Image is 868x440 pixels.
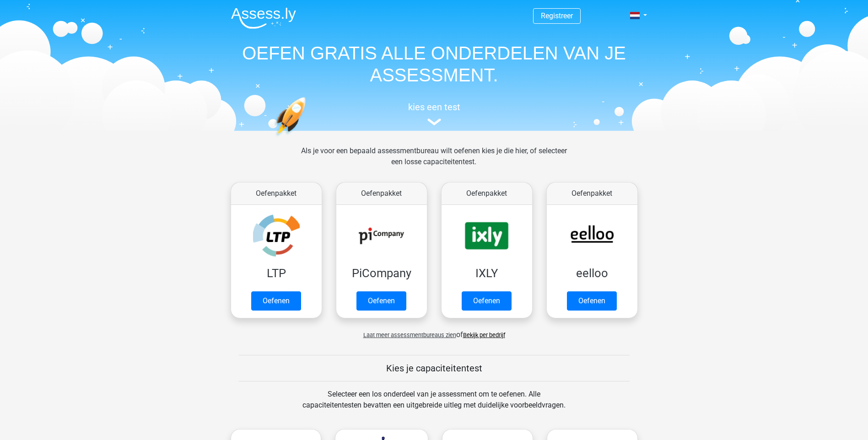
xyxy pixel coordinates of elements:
[224,102,645,126] a: kies een test
[231,7,296,29] img: Assessly
[356,291,406,311] a: Oefenen
[541,11,573,20] a: Registreer
[251,291,301,311] a: Oefenen
[274,97,341,180] img: oefenen
[224,102,645,113] h5: kies een test
[224,322,645,340] div: of
[462,291,512,311] a: Oefenen
[294,389,574,422] div: Selecteer een los onderdeel van je assessment om te oefenen. Alle capaciteitentesten bevatten een...
[224,42,645,86] h1: OEFEN GRATIS ALLE ONDERDELEN VAN JE ASSESSMENT.
[239,363,630,374] h5: Kies je capaciteitentest
[363,332,456,338] span: Laat meer assessmentbureaus zien
[463,332,505,338] a: Bekijk per bedrijf
[427,118,441,125] img: assessment
[294,145,574,178] div: Als je voor een bepaald assessmentbureau wilt oefenen kies je die hier, of selecteer een losse ca...
[567,291,617,311] a: Oefenen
